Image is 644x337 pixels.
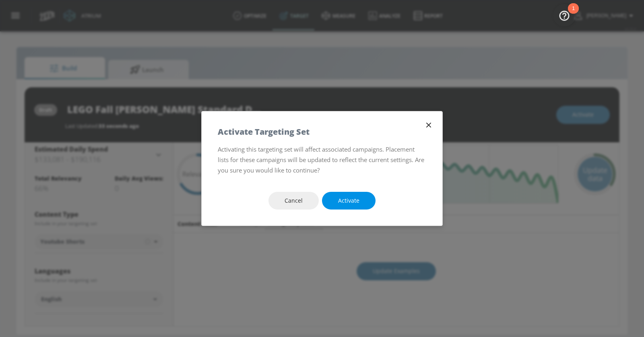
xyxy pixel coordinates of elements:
[218,144,426,176] p: Activating this targeting set will affect associated campaigns. Placement lists for these campaig...
[338,196,359,206] span: Activate
[285,196,303,206] span: Cancel
[322,192,376,210] button: Activate
[218,127,310,136] h5: Activate Targeting Set
[268,192,319,210] button: Cancel
[572,8,575,19] div: 1
[553,4,576,27] button: Open Resource Center, 1 new notification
